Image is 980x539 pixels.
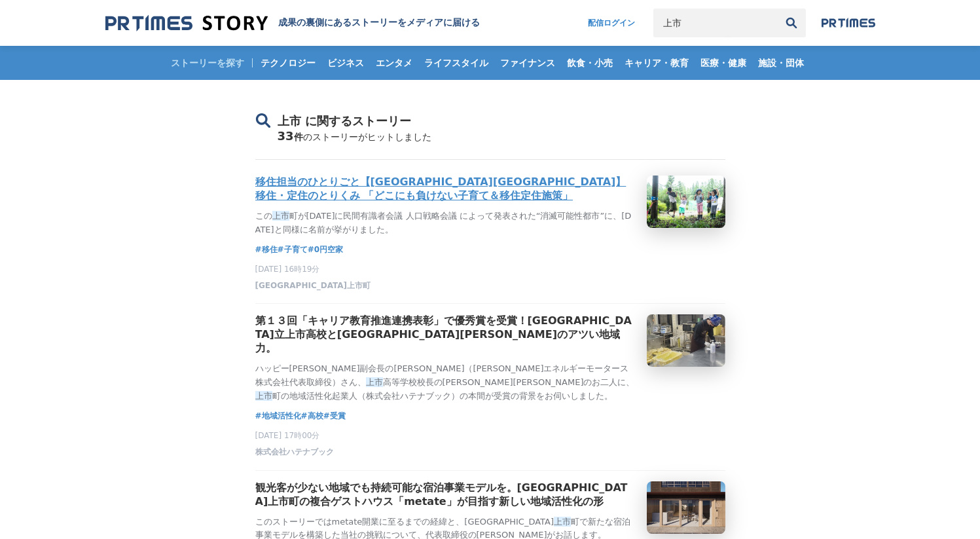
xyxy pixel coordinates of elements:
[619,46,694,80] a: キャリア・教育
[255,57,321,69] span: テクノロジー
[575,9,648,37] a: 配信ログイン
[255,176,636,203] h3: 移住担当のひとりごと【[GEOGRAPHIC_DATA][GEOGRAPHIC_DATA]】移住・定住のとりくみ 「どこにも負けない子育て＆移住定住施策」
[371,57,418,69] span: エンタメ
[255,280,371,291] span: [GEOGRAPHIC_DATA]上市町
[255,451,334,460] a: 株式会社ハテナブック
[554,517,571,527] em: 上市
[495,46,560,80] a: ファイナンス
[619,57,694,69] span: キャリア・教育
[272,211,289,221] em: 上市
[255,243,278,256] a: #移住
[562,57,618,69] span: 飲食・小売
[255,210,636,237] p: この 町が[DATE]に民間有識者会議 人口戦略会議 によって発表された“消滅可能性都市”に、[DATE]と同様に名前が挙がりました。
[562,46,618,80] a: 飲食・小売
[495,57,560,69] span: ファイナンス
[105,14,480,32] a: 成果の裏側にあるストーリーをメディアに届ける 成果の裏側にあるストーリーをメディアに届ける
[255,314,636,356] h3: 第１３回「キャリア教育推進連携表彰」で優秀賞を受賞！[GEOGRAPHIC_DATA]立上市高校と[GEOGRAPHIC_DATA][PERSON_NAME]のアツい地域力。
[255,447,334,458] span: 株式会社ハテナブック
[323,409,346,422] a: #受賞
[371,46,418,80] a: エンタメ
[653,9,777,37] input: キーワードで検索
[366,377,383,387] em: 上市
[278,114,411,128] span: 上市 に関するストーリー
[278,243,308,256] a: #子育て
[255,46,321,80] a: テクノロジー
[255,430,725,441] p: [DATE] 17時00分
[419,57,494,69] span: ライフスタイル
[695,46,752,80] a: 医療・健康
[419,46,494,80] a: ライフスタイル
[294,132,303,142] span: 件
[753,57,809,69] span: 施設・団体
[255,176,725,237] a: 移住担当のひとりごと【[GEOGRAPHIC_DATA][GEOGRAPHIC_DATA]】移住・定住のとりくみ 「どこにも負けない子育て＆移住定住施策」この上市町が[DATE]に民間有識者会議...
[322,46,369,80] a: ビジネス
[255,264,725,275] p: [DATE] 16時19分
[303,132,431,142] span: のストーリーがヒットしました
[255,314,725,403] a: 第１３回「キャリア教育推進連携表彰」で優秀賞を受賞！[GEOGRAPHIC_DATA]立上市高校と[GEOGRAPHIC_DATA][PERSON_NAME]のアツい地域力。ハッピー[PERSO...
[255,362,636,403] p: ハッピー[PERSON_NAME]副会長の[PERSON_NAME]（[PERSON_NAME]エネルギーモータース株式会社代表取締役）さん、 高等学校校長の[PERSON_NAME][PERS...
[695,57,752,69] span: 医療・健康
[308,243,343,256] a: #0円空家
[255,409,301,422] a: #地域活性化
[278,17,480,29] h1: 成果の裏側にあるストーリーをメディアに届ける
[255,129,725,160] div: 33
[822,18,875,28] img: prtimes
[322,57,369,69] span: ビジネス
[753,46,809,80] a: 施設・団体
[255,481,636,509] h3: 観光客が少ない地域でも持続可能な宿泊事業モデルを。[GEOGRAPHIC_DATA]上市町の複合ゲストハウス「metate」が目指す新しい地域活性化の形
[255,284,371,293] a: [GEOGRAPHIC_DATA]上市町
[105,14,268,32] img: 成果の裏側にあるストーリーをメディアに届ける
[777,9,806,37] button: 検索
[301,409,323,422] a: #高校
[255,391,272,401] em: 上市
